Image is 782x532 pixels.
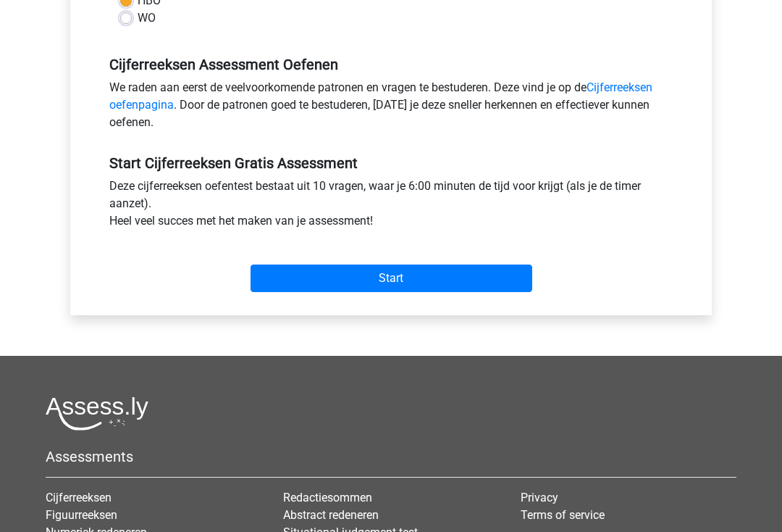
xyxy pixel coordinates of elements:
label: WO [138,9,156,27]
input: Start [251,265,532,292]
h5: Cijferreeksen Assessment Oefenen [109,56,673,73]
div: We raden aan eerst de veelvoorkomende patronen en vragen te bestuderen. Deze vind je op de . Door... [98,79,684,137]
a: Figuurreeksen [46,508,117,522]
img: Assessly logo [46,396,148,431]
a: Abstract redeneren [283,508,379,522]
a: Cijferreeksen [46,491,112,504]
h5: Assessments [46,448,736,465]
h5: Start Cijferreeksen Gratis Assessment [109,154,673,172]
a: Terms of service [521,508,605,522]
a: Privacy [521,491,558,504]
a: Redactiesommen [283,491,372,504]
div: Deze cijferreeksen oefentest bestaat uit 10 vragen, waar je 6:00 minuten de tijd voor krijgt (als... [98,178,684,236]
